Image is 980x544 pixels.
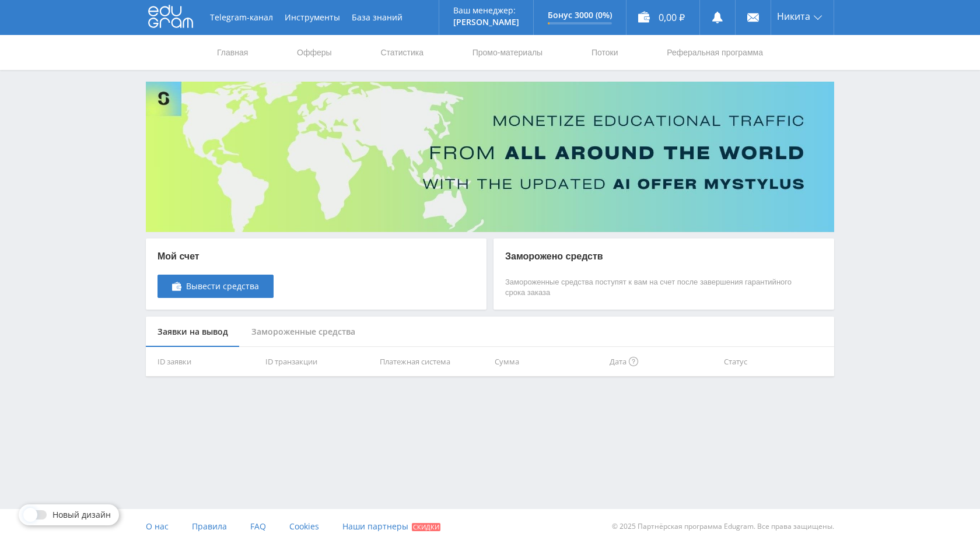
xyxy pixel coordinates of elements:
[250,509,266,544] a: FAQ
[496,509,834,544] div: © 2025 Партнёрская программа Edugram. Все права защищены.
[289,509,319,544] a: Cookies
[453,17,519,27] p: [PERSON_NAME]
[777,12,810,21] span: Никита
[605,347,720,377] th: Дата
[192,521,227,532] span: Правила
[240,317,367,348] div: Замороженные средства
[192,509,227,544] a: Правила
[296,35,333,70] a: Офферы
[412,523,440,531] span: Скидки
[471,35,544,70] a: Промо-материалы
[216,35,249,70] a: Главная
[146,509,169,544] a: О нас
[505,277,799,298] p: Замороженные средства поступят к вам на счет после завершения гарантийного срока заказа
[250,521,266,532] span: FAQ
[379,35,425,70] a: Статистика
[146,347,261,377] th: ID заявки
[186,282,259,291] span: Вывести средства
[548,10,612,20] p: Бонус 3000 (0%)
[590,35,619,70] a: Потоки
[146,317,240,348] div: Заявки на вывод
[289,521,319,532] span: Cookies
[490,347,605,377] th: Сумма
[146,82,834,232] img: Banner
[157,250,274,263] p: Мой счет
[157,275,274,298] a: Вывести средства
[52,510,111,520] span: Новый дизайн
[261,347,376,377] th: ID транзакции
[505,250,799,263] p: Заморожено средств
[342,521,408,532] span: Наши партнеры
[375,347,490,377] th: Платежная система
[146,521,169,532] span: О нас
[453,6,519,15] p: Ваш менеджер:
[342,509,440,544] a: Наши партнеры Скидки
[666,35,764,70] a: Реферальная программа
[719,347,834,377] th: Статус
